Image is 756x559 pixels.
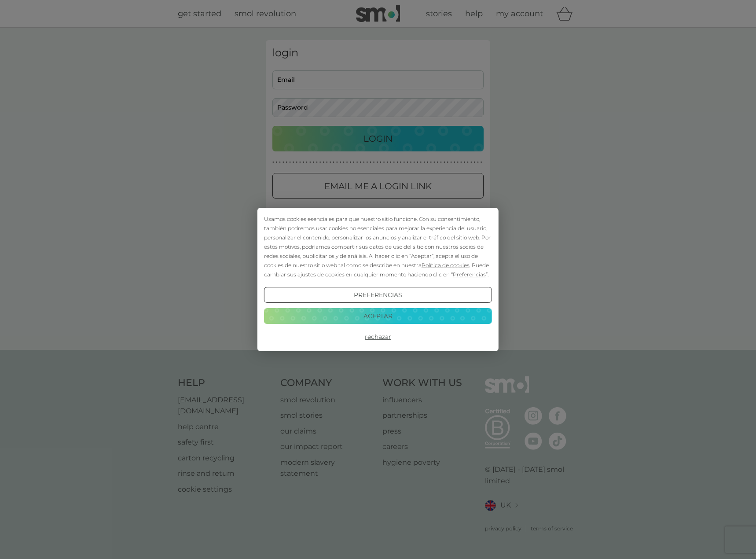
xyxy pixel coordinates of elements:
[264,214,492,279] div: Usamos cookies esenciales para que nuestro sitio funcione. Con su consentimiento, también podremo...
[264,329,492,345] button: Rechazar
[422,262,470,268] span: Política de cookies
[257,208,499,351] div: Cookie Consent Prompt
[264,287,492,303] button: Preferencias
[264,308,492,324] button: Aceptar
[453,271,486,278] span: Preferencias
